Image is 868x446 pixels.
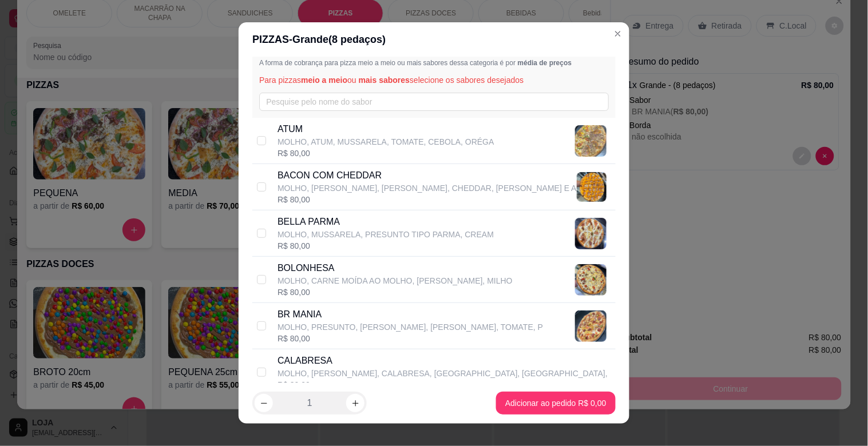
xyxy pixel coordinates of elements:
[278,261,513,275] p: BOLONHESA
[278,182,577,194] p: MOLHO, [PERSON_NAME], [PERSON_NAME], CHEDDAR, [PERSON_NAME] E A
[278,275,513,286] p: MOLHO, CARNE MOÍDA AO MOLHO, [PERSON_NAME], MILHO
[346,394,364,412] button: increase-product-quantity
[278,286,513,298] div: R$ 80,00
[259,93,609,111] input: Pesquise pelo nome do sabor
[259,74,609,86] p: Para pizzas ou selecione os sabores desejados
[278,308,543,321] p: BR MANIA
[307,396,312,410] p: 1
[278,122,494,136] p: ATUM
[278,215,494,229] p: BELLA PARMA
[278,229,494,240] p: MOLHO, MUSSARELA, PRESUNTO TIPO PARMA, CREAM
[278,321,543,333] p: MOLHO, PRESUNTO, [PERSON_NAME], [PERSON_NAME], TOMATE, P
[278,379,608,391] div: R$ 80,00
[278,368,608,379] p: MOLHO, [PERSON_NAME], CALABRESA, [GEOGRAPHIC_DATA], [GEOGRAPHIC_DATA],
[278,148,494,159] div: R$ 80,00
[575,310,607,342] img: product-image
[278,136,494,148] p: MOLHO, ATUM, MUSSARELA, TOMATE, CEBOLA, ORÉGA
[278,169,577,182] p: BACON COM CHEDDAR
[301,75,347,85] span: meio a meio
[278,194,577,205] div: R$ 80,00
[575,218,607,249] img: product-image
[278,354,608,368] p: CALABRESA
[496,392,616,415] button: Adicionar ao pedido R$ 0,00
[252,31,616,47] div: PIZZAS - Grande ( 8 pedaços)
[359,75,410,85] span: mais sabores
[575,125,607,157] img: product-image
[518,59,572,67] span: média de preços
[609,25,627,43] button: Close
[577,172,607,202] img: product-image
[278,240,494,252] div: R$ 80,00
[278,333,543,344] div: R$ 80,00
[259,58,609,67] p: A forma de cobrança para pizza meio a meio ou mais sabores dessa categoria é por
[255,394,273,412] button: decrease-product-quantity
[575,264,607,296] img: product-image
